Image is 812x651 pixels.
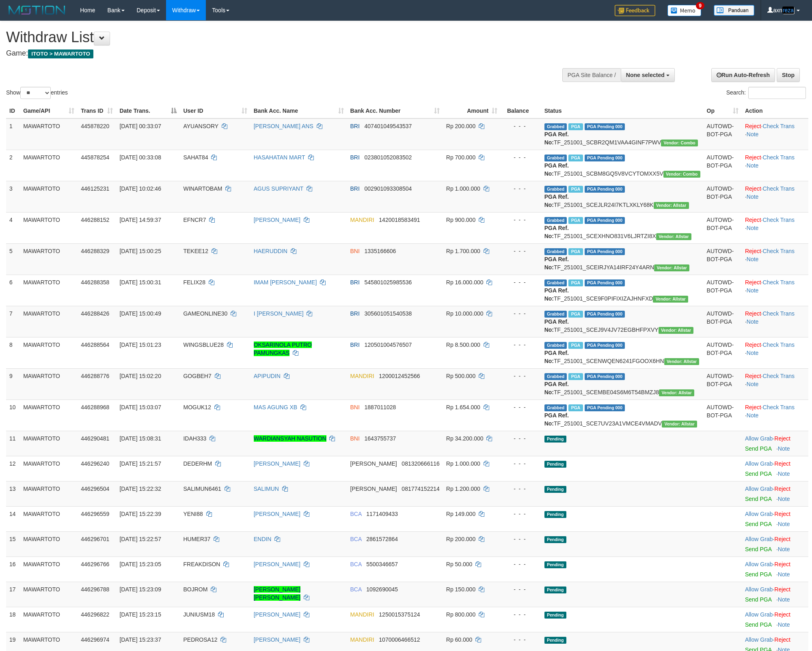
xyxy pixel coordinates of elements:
[615,5,655,16] img: Feedback.jpg
[20,181,78,212] td: MAWARTOTO
[544,186,567,193] span: Grabbed
[585,217,625,224] span: PGA Pending
[742,337,808,368] td: · ·
[365,248,396,254] span: Copy 1335166606 to clipboard
[568,279,583,286] span: Marked by axnwibi
[742,456,808,481] td: ·
[774,611,790,618] a: Reject
[119,248,161,254] span: [DATE] 15:00:25
[365,279,412,286] span: Copy 545801025985536 to clipboard
[504,185,538,193] div: - - -
[544,404,567,411] span: Grabbed
[350,404,360,410] span: BNI
[350,248,360,254] span: BNI
[180,103,250,118] th: User ID: activate to sort column ascending
[504,153,538,161] div: - - -
[379,373,420,379] span: Copy 1200012452566 to clipboard
[762,185,795,192] a: Check Trans
[365,435,396,442] span: Copy 1643755737 to clipboard
[568,155,583,161] span: Marked by axnriski
[6,400,20,431] td: 10
[762,123,795,129] a: Check Trans
[653,296,688,303] span: Vendor URL: https://secure31.1velocity.biz
[81,404,109,410] span: 446288968
[745,636,773,643] a: Allow Grab
[81,217,109,223] span: 446288152
[704,103,742,118] th: Op: activate to sort column ascending
[254,611,300,618] a: [PERSON_NAME]
[254,342,312,356] a: OKSARINOLA PUTRO PAMUNGKAS
[446,373,475,379] span: Rp 500.000
[774,511,790,517] a: Reject
[254,561,300,567] a: [PERSON_NAME]
[6,87,68,99] label: Show entries
[585,311,625,318] span: PGA Pending
[544,311,567,318] span: Grabbed
[254,185,303,192] a: AGUS SUPRIYANT
[742,181,808,212] td: · ·
[774,561,790,567] a: Reject
[747,381,759,387] a: Note
[119,310,161,317] span: [DATE] 15:00:49
[365,342,412,348] span: Copy 120501004576507 to clipboard
[726,87,806,99] label: Search:
[183,248,208,254] span: TEKEE12
[745,486,773,492] a: Allow Grab
[745,185,761,192] a: Reject
[119,435,161,442] span: [DATE] 15:08:31
[745,546,771,552] a: Send PGA
[6,456,20,481] td: 12
[762,279,795,286] a: Check Trans
[774,435,790,442] a: Reject
[504,247,538,255] div: - - -
[254,123,313,129] a: [PERSON_NAME] ANS
[774,536,790,542] a: Reject
[568,186,583,193] span: Marked by axnwibi
[585,279,625,286] span: PGA Pending
[6,337,20,368] td: 8
[704,243,742,275] td: AUTOWD-BOT-PGA
[544,162,569,177] b: PGA Ref. No:
[81,279,109,286] span: 446288358
[254,536,272,542] a: ENDIN
[6,150,20,181] td: 2
[20,456,78,481] td: MAWARTOTO
[119,217,161,223] span: [DATE] 14:59:37
[745,611,773,618] a: Allow Grab
[742,150,808,181] td: · ·
[747,287,759,294] a: Note
[254,586,300,601] a: [PERSON_NAME] [PERSON_NAME]
[504,372,538,380] div: - - -
[544,381,569,395] b: PGA Ref. No:
[446,279,484,286] span: Rp 16.000.000
[20,243,78,275] td: MAWARTOTO
[119,404,161,410] span: [DATE] 15:03:07
[254,248,287,254] a: HAERUDDIN
[446,123,475,129] span: Rp 200.000
[742,103,808,118] th: Action
[544,350,569,364] b: PGA Ref. No:
[183,373,211,379] span: GOGBEH7
[544,318,569,333] b: PGA Ref. No:
[745,511,773,517] a: Allow Grab
[742,306,808,337] td: · ·
[504,122,538,130] div: - - -
[745,496,771,502] a: Send PGA
[745,342,761,348] a: Reject
[541,275,704,306] td: TF_251001_SCE9F0PIFIXIZAJHNFXD
[350,217,374,223] span: MANDIRI
[6,49,533,58] h4: Game:
[704,337,742,368] td: AUTOWD-BOT-PGA
[6,212,20,243] td: 4
[747,193,759,200] a: Note
[6,29,533,45] h1: Withdraw List
[745,154,761,161] a: Reject
[350,185,360,192] span: BRI
[704,150,742,181] td: AUTOWD-BOT-PGA
[504,434,538,443] div: - - -
[544,373,567,380] span: Grabbed
[742,118,808,150] td: · ·
[81,154,109,161] span: 445878254
[747,162,759,169] a: Note
[541,103,704,118] th: Status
